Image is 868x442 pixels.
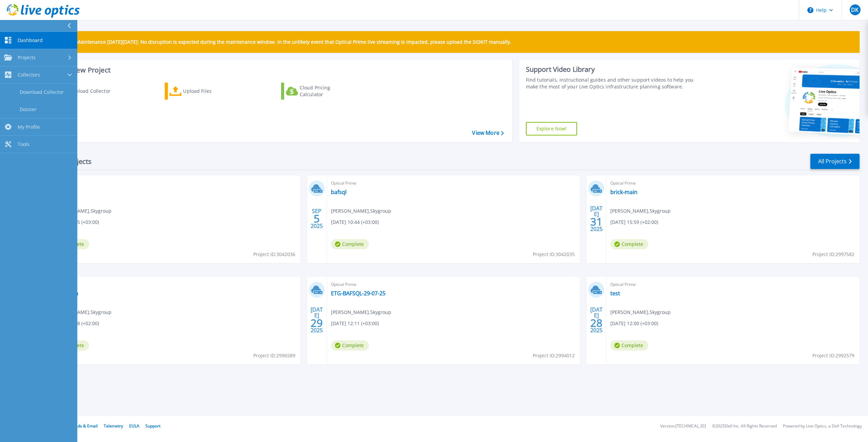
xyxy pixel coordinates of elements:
span: Project ID: 3042035 [533,251,575,258]
span: Optical Prime [51,180,296,187]
span: [PERSON_NAME] , Skygroup [610,207,671,215]
div: [DATE] 2025 [310,308,323,332]
li: Powered by Live Optics, a Dell Technology [783,424,862,428]
span: Optical Prime [331,281,576,288]
a: Telemetry [104,423,123,429]
a: Cloud Pricing Calculator [281,83,357,100]
span: Dashboard [18,37,43,43]
p: Scheduled Maintenance [DATE][DATE]: No disruption is expected during the maintenance window. In t... [51,39,511,45]
a: Download Collector [48,83,124,100]
span: Optical Prime [610,281,855,288]
a: ETG-BAFSQL-29-07-25 [331,290,386,297]
span: Project ID: 2992579 [812,352,854,359]
span: Project ID: 2997582 [812,251,854,258]
span: Project ID: 3042036 [253,251,295,258]
a: Explore Now! [526,122,577,135]
a: View More [472,130,504,136]
div: Find tutorials, instructional guides and other support videos to help you make the most of your L... [526,77,702,90]
span: [DATE] 15:59 (+02:00) [610,218,658,226]
a: bafsql [331,189,347,195]
span: Complete [331,239,369,249]
span: [PERSON_NAME] , Skygroup [51,207,112,215]
span: Complete [610,239,648,249]
span: [PERSON_NAME] , Skygroup [331,207,391,215]
div: SEP 2025 [310,206,323,231]
span: 5 [314,216,320,222]
li: Version: [TECHNICAL_ID] [660,424,706,428]
div: Upload Files [183,84,237,98]
div: [DATE] 2025 [590,308,603,332]
span: 29 [311,320,323,326]
div: Cloud Pricing Calculator [300,84,354,98]
span: [DATE] 12:11 (+03:00) [331,320,379,327]
div: Support Video Library [526,65,702,74]
span: Complete [610,340,648,351]
a: test [610,290,620,297]
a: Support [145,423,160,429]
span: Collectors [18,72,40,78]
span: Project ID: 2994012 [533,352,575,359]
div: [DATE] 2025 [590,206,603,231]
div: Download Collector [65,84,120,98]
span: Complete [331,340,369,351]
a: EULA [129,423,139,429]
a: All Projects [810,154,860,169]
span: Optical Prime [51,281,296,288]
span: [DATE] 12:00 (+03:00) [610,320,658,327]
span: [PERSON_NAME] , Skygroup [51,309,112,316]
span: [PERSON_NAME] , Skygroup [610,309,671,316]
span: 28 [590,320,603,326]
span: [DATE] 10:44 (+03:00) [331,218,379,226]
h3: Start a New Project [48,66,504,74]
span: Tools [18,141,29,147]
span: Optical Prime [610,180,855,187]
span: Optical Prime [331,180,576,187]
span: Projects [18,55,36,61]
a: Ads & Email [75,423,98,429]
a: Upload Files [165,83,240,100]
span: DK [851,7,859,13]
span: [PERSON_NAME] , Skygroup [331,309,391,316]
span: Project ID: 2996589 [253,352,295,359]
span: 31 [590,219,603,225]
span: My Profile [18,124,40,130]
a: brick-main [610,189,637,195]
li: © 2025 Dell Inc. All Rights Reserved [712,424,777,428]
